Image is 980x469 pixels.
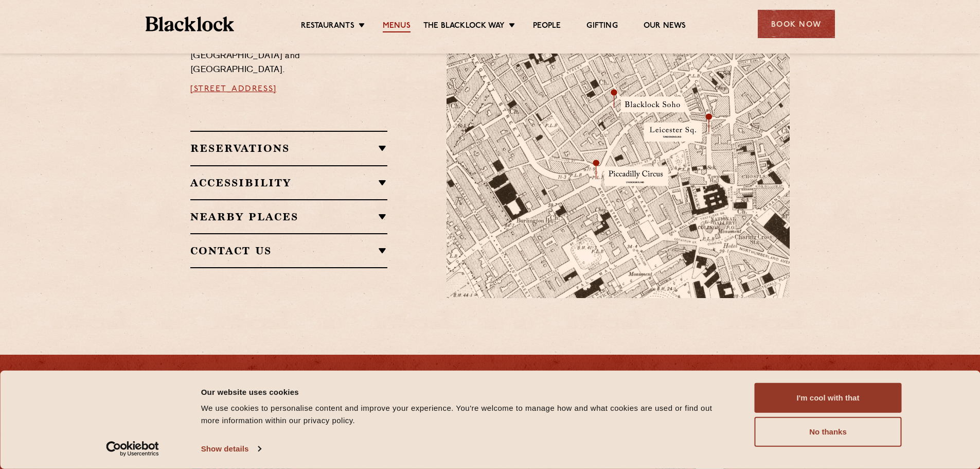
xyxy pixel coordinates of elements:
[146,16,235,31] img: BL_Textured_Logo-footer-cropped.svg
[533,21,561,32] a: People
[190,245,387,257] h2: Contact Us
[758,10,835,38] div: Book Now
[679,202,823,299] img: svg%3E
[201,386,732,398] div: Our website uses cookies
[87,441,177,457] a: Usercentrics Cookiebot - opens in a new window
[190,142,387,154] h2: Reservations
[190,211,387,223] h2: Nearby Places
[190,85,277,93] a: [STREET_ADDRESS]
[201,402,732,427] div: We use cookies to personalise content and improve your experience. You're welcome to manage how a...
[586,21,617,32] a: Gifting
[423,21,505,32] a: The Blacklock Way
[383,21,411,32] a: Menus
[755,417,902,447] button: No thanks
[201,441,261,457] a: Show details
[644,21,686,32] a: Our News
[301,21,354,32] a: Restaurants
[190,177,387,189] h2: Accessibility
[755,383,902,413] button: I'm cool with that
